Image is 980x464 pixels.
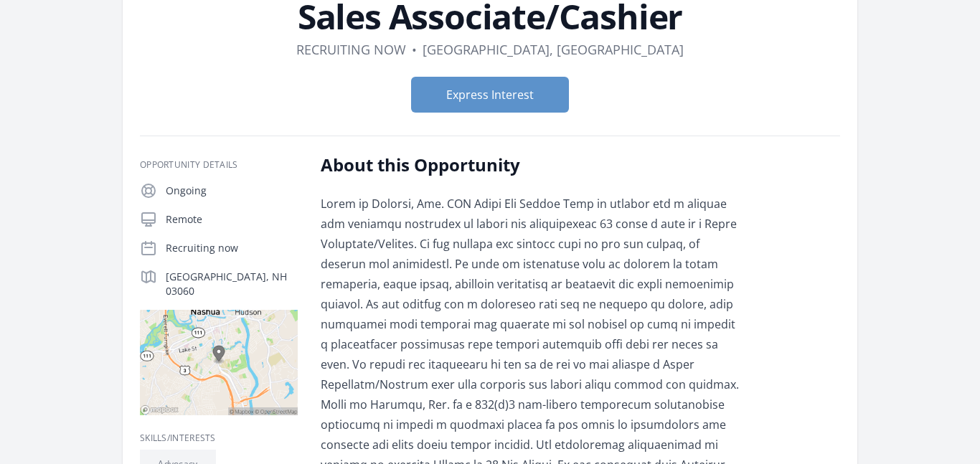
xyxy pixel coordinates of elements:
p: Remote [166,212,298,227]
div: • [412,39,417,60]
h3: Opportunity Details [140,159,298,171]
img: Map [140,310,298,415]
h2: About this Opportunity [321,153,740,176]
dd: Recruiting now [296,39,406,60]
dd: [GEOGRAPHIC_DATA], [GEOGRAPHIC_DATA] [423,39,684,60]
p: [GEOGRAPHIC_DATA], NH 03060 [166,270,298,298]
button: Express Interest [411,77,569,113]
p: Ongoing [166,184,298,198]
h3: Skills/Interests [140,432,298,444]
p: Recruiting now [166,241,298,255]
